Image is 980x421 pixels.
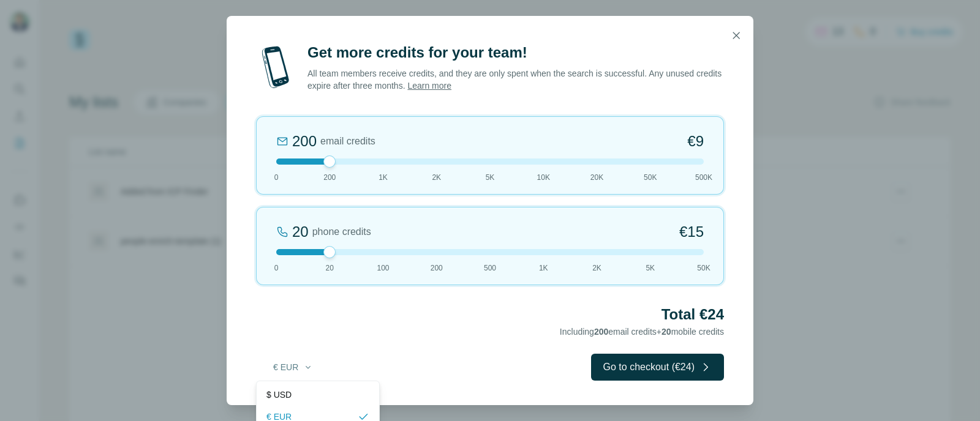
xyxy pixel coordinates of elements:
[695,172,712,183] span: 500K
[590,172,603,183] span: 20K
[431,263,443,274] span: 200
[539,263,548,274] span: 1K
[432,172,441,183] span: 2K
[379,172,388,183] span: 1K
[320,134,375,149] span: email credits
[661,327,671,337] span: 20
[591,354,724,381] button: Go to checkout (€24)
[323,172,336,183] span: 200
[687,132,704,151] span: €9
[679,222,704,242] span: €15
[486,172,495,183] span: 5K
[697,263,710,274] span: 50K
[377,263,389,274] span: 100
[592,263,601,274] span: 2K
[292,132,317,151] div: 200
[274,172,279,183] span: 0
[292,222,309,242] div: 20
[274,263,279,274] span: 0
[537,172,550,183] span: 10K
[484,263,496,274] span: 500
[407,81,451,91] a: Learn more
[644,172,657,183] span: 50K
[646,263,655,274] span: 5K
[256,43,295,92] img: mobile-phone
[256,305,724,324] h2: Total €24
[312,225,371,239] span: phone credits
[560,327,724,337] span: Including email credits + mobile credits
[326,263,334,274] span: 20
[266,389,292,401] span: $ USD
[265,356,322,378] button: € EUR
[594,327,608,337] span: 200
[307,67,724,92] p: All team members receive credits, and they are only spent when the search is successful. Any unus...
